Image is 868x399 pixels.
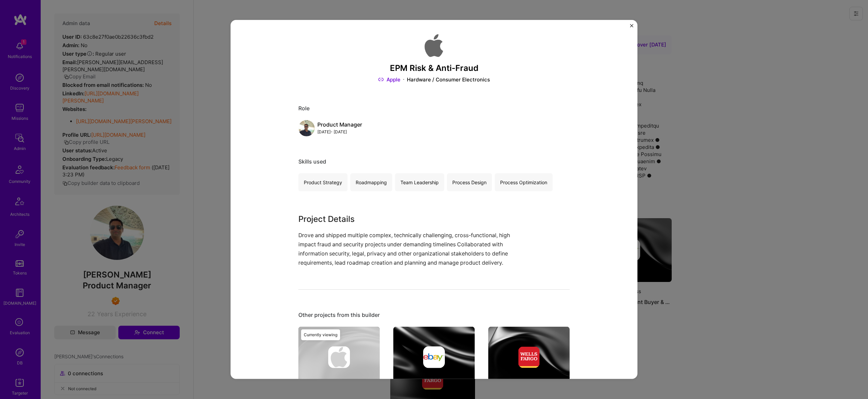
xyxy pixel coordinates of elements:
[423,346,445,368] img: Company logo
[518,346,540,368] img: Company logo
[447,173,492,191] div: Process Design
[298,158,570,165] div: Skills used
[298,173,348,191] div: Product Strategy
[298,105,570,112] div: Role
[298,213,519,225] h3: Project Details
[317,121,362,128] div: Product Manager
[495,173,553,191] div: Process Optimization
[378,76,384,83] img: Link
[301,329,340,340] div: Currently viewing
[630,24,633,31] button: Close
[422,34,446,58] img: Company logo
[393,326,475,387] img: cover
[298,311,570,318] div: Other projects from this builder
[378,76,400,83] a: Apple
[350,173,392,191] div: Roadmapping
[298,231,519,268] p: Drove and shipped multiple complex, technically challenging, cross-functional, high impact fraud ...
[403,76,404,83] img: Dot
[298,63,570,73] h3: EPM Risk & Anti-Fraud
[488,326,570,387] img: cover
[317,128,362,135] div: [DATE] - [DATE]
[298,326,380,387] img: cover
[395,173,444,191] div: Team Leadership
[407,76,490,83] div: Hardware / Consumer Electronics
